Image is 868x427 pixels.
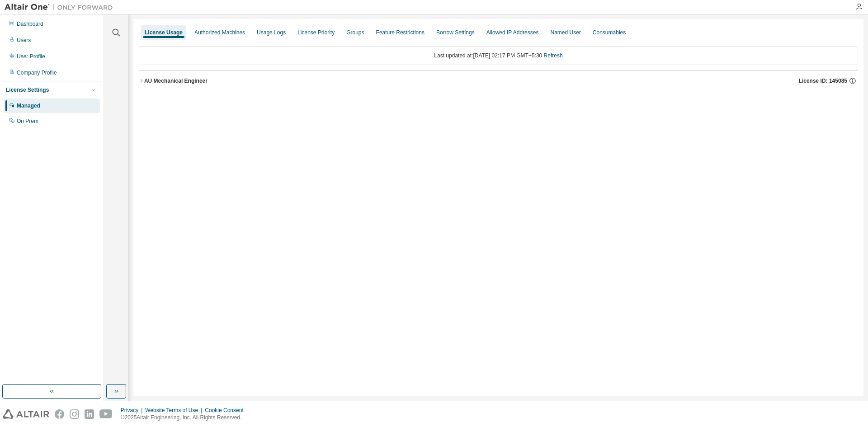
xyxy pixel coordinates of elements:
[121,407,145,414] div: Privacy
[145,29,183,36] div: License Usage
[145,407,205,414] div: Website Terms of Use
[194,29,245,36] div: Authorized Machines
[3,409,49,419] img: altair_logo.svg
[297,29,335,36] div: License Priority
[121,414,249,422] p: © 2025 Altair Engineering, Inc. All Rights Reserved.
[550,29,580,36] div: Named User
[144,77,208,84] div: AU Mechanical Engineer
[544,52,563,59] a: Refresh
[593,29,626,36] div: Consumables
[257,29,286,36] div: Usage Logs
[85,409,94,419] img: linkedin.svg
[17,102,40,109] div: Managed
[5,3,118,12] img: Altair One
[17,117,38,125] div: On Prem
[139,71,858,91] button: AU Mechanical EngineerLicense ID: 145085
[17,37,31,44] div: Users
[55,409,64,419] img: facebook.svg
[17,53,45,60] div: User Profile
[486,29,539,36] div: Allowed IP Addresses
[17,20,43,28] div: Dashboard
[139,46,858,65] div: Last updated at: [DATE] 02:17 PM GMT+5:30
[436,29,475,36] div: Borrow Settings
[205,407,249,414] div: Cookie Consent
[376,29,425,36] div: Feature Restrictions
[70,409,79,419] img: instagram.svg
[17,69,57,76] div: Company Profile
[799,77,847,84] span: License ID: 145085
[6,86,49,94] div: License Settings
[99,409,113,419] img: youtube.svg
[346,29,364,36] div: Groups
